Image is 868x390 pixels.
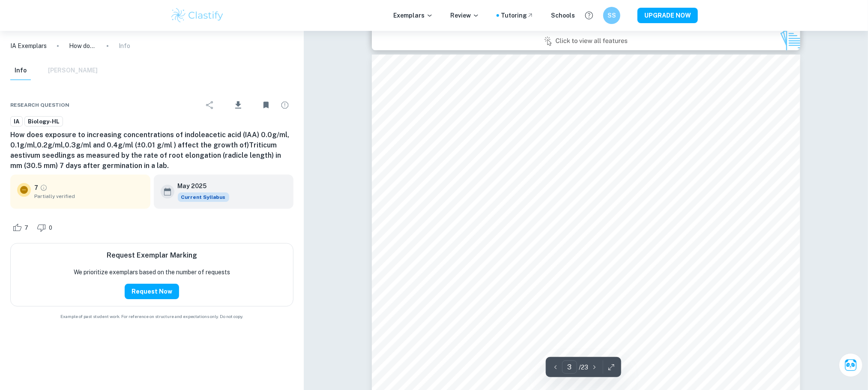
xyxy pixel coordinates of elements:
a: Schools [551,11,575,20]
button: Info [10,61,31,80]
span: Example of past student work. For reference on structure and expectations only. Do not copy. [10,313,293,320]
button: Help and Feedback [582,8,596,23]
p: We prioritize exemplars based on the number of requests [74,267,230,277]
button: SS [603,7,620,24]
p: 7 [34,183,38,192]
h6: How does exposure to increasing concentrations of indoleacetic acid (IAA) 0.0g/ml, 0.1g/ml,0.2g/m... [10,130,293,171]
div: This exemplar is based on the current syllabus. Feel free to refer to it for inspiration/ideas wh... [178,192,229,202]
h6: Request Exemplar Marking [107,250,197,261]
h6: SS [607,11,617,20]
h6: May 2025 [178,181,222,191]
p: How does exposure to increasing concentrations of indoleacetic acid (IAA) 0.0g/ml, 0.1g/ml,0.2g/m... [69,41,96,51]
span: Current Syllabus [178,192,229,202]
span: Biology-HL [25,117,63,126]
button: Ask Clai [839,353,863,377]
div: Like [10,221,33,234]
p: Exemplars [393,11,433,20]
a: IA [10,116,23,127]
span: Research question [10,101,69,109]
a: IA Exemplars [10,41,47,51]
button: Request Now [125,284,179,299]
span: 0 [44,224,57,232]
p: / 23 [579,363,588,372]
button: UPGRADE NOW [638,8,698,23]
img: Clastify logo [170,7,224,24]
div: Unbookmark [257,96,275,114]
div: Share [201,96,218,114]
a: Grade partially verified [40,184,48,192]
span: Partially verified [34,192,144,200]
div: Dislike [35,221,57,234]
a: Tutoring [501,11,534,20]
p: Info [119,41,130,51]
span: 7 [20,224,33,232]
div: Report issue [276,96,293,114]
p: Review [450,11,479,20]
a: Biology-HL [24,116,63,127]
div: Download [220,94,256,116]
span: IA [11,117,22,126]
